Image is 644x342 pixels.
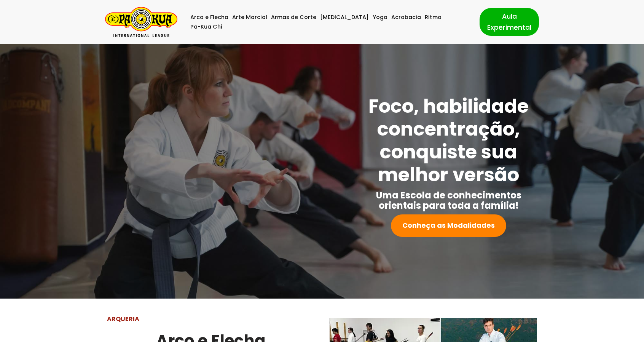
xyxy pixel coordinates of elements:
a: Yoga [373,13,387,22]
a: Arco e Flecha [190,13,228,22]
strong: Foco, habilidade concentração, conquiste sua melhor versão [368,93,529,188]
a: Conheça as Modalidades [391,214,506,237]
a: Pa-Kua Brasil Uma Escola de conhecimentos orientais para toda a família. Foco, habilidade concent... [105,7,177,37]
strong: Uma Escola de conhecimentos orientais para toda a família! [376,189,521,212]
strong: ARQUERIA [107,315,139,323]
a: Armas de Corte [271,13,316,22]
a: [MEDICAL_DATA] [320,13,369,22]
a: Ritmo [425,13,442,22]
div: Menu primário [189,13,468,32]
a: Pa-Kua Chi [190,22,222,32]
a: Arte Marcial [232,13,267,22]
a: Acrobacia [391,13,421,22]
a: Aula Experimental [480,8,539,35]
strong: Conheça as Modalidades [402,221,495,230]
